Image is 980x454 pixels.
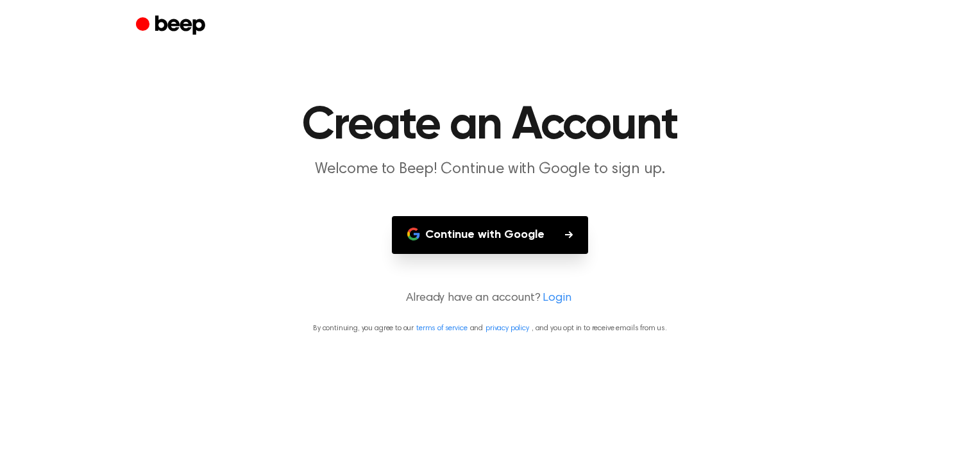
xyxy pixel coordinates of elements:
h1: Create an Account [162,103,818,149]
button: Continue with Google [392,216,588,254]
a: Beep [136,13,208,38]
a: terms of service [416,324,467,332]
p: By continuing, you agree to our and , and you opt in to receive emails from us. [15,323,965,334]
a: privacy policy [486,324,529,332]
p: Already have an account? [15,290,965,307]
a: Login [543,290,571,307]
p: Welcome to Beep! Continue with Google to sign up. [244,159,736,180]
